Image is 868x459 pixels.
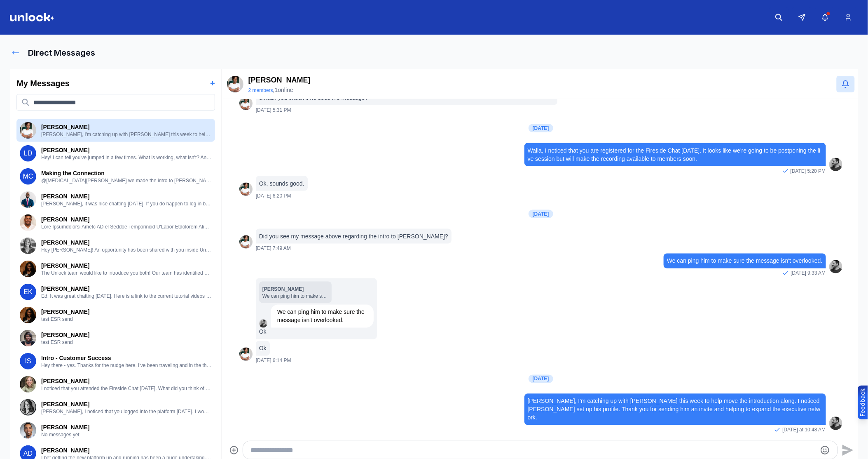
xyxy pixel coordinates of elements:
[256,193,291,199] span: [DATE] 6:20 PM
[227,76,243,92] img: Walla-Kelbpics-2020.jpg
[239,235,253,249] img: User avatar
[41,362,212,369] p: Hey there - yes. Thanks for the nudge here. I've been traveling and in the throes of buying a hom...
[259,320,267,328] img: D
[41,293,212,299] p: Ed, It was great chatting [DATE]. Here is a link to the current tutorial videos that we have avai...
[529,375,553,383] div: [DATE]
[829,417,842,430] img: User avatar
[529,124,553,132] div: [DATE]
[262,293,328,300] p: We can ping him to make sure the message isn't overlooked.
[41,177,212,184] p: @[MEDICAL_DATA][PERSON_NAME] we made the intro to [PERSON_NAME] via email. Be on the lookout for ...
[41,316,212,322] p: test ESR send
[239,97,253,110] img: User avatar
[529,210,553,218] div: [DATE]
[791,270,826,277] span: [DATE] 9:33 AM
[248,86,311,94] div: , 1 online
[259,179,304,188] p: Ok, sounds good.
[41,354,212,362] p: Intro - Customer Success
[20,284,36,300] span: EK
[248,87,273,94] button: 2 members
[41,331,212,339] p: [PERSON_NAME]
[41,200,212,207] p: [PERSON_NAME], it was nice chatting [DATE]. If you do happen to log in before we meet [DATE], her...
[20,145,36,162] span: LD
[239,183,253,196] img: User avatar
[528,397,823,422] p: [PERSON_NAME], I'm catching up with [PERSON_NAME] this week to help move the introduction along. ...
[829,260,842,273] img: User avatar
[20,214,36,231] img: User avatar
[41,431,212,438] p: No messages yet
[20,238,36,254] img: User avatar
[10,13,54,21] img: Logo
[41,131,212,138] p: [PERSON_NAME], I'm catching up with [PERSON_NAME] this week to help move the introduction along. ...
[259,344,267,353] p: Ok
[259,320,267,328] div: Demetrios Chirgott
[41,247,212,253] p: Hey [PERSON_NAME]! An opportunity has been shared with you inside Unlock. Take a look. Might be f...
[256,107,291,113] span: [DATE] 5:31 PM
[259,328,374,336] p: Ok
[28,47,95,59] h1: Direct Messages
[20,330,36,346] img: User avatar
[20,399,36,416] img: User avatar
[41,400,212,408] p: [PERSON_NAME]
[791,168,826,174] span: [DATE] 5:20 PM
[20,376,36,393] img: User avatar
[41,408,212,415] p: [PERSON_NAME], I noticed that you logged into the platform [DATE]. I would love the opportunity t...
[829,158,842,171] img: User avatar
[20,353,36,370] span: IS
[41,270,212,276] p: The Unlock team would like to introduce you both! Our team has identified you two as valuable peo...
[859,388,867,417] div: Feedback
[41,339,212,346] p: test ESR send
[41,385,212,392] p: I noticed that you attended the Fireside Chat [DATE]. What did you think of the panel?
[41,446,212,454] p: [PERSON_NAME]
[262,287,304,292] span: [PERSON_NAME]
[20,168,36,185] span: MC
[41,377,212,385] p: [PERSON_NAME]
[820,445,830,455] button: Emoji picker
[41,285,212,293] p: [PERSON_NAME]
[20,122,36,139] img: User avatar
[41,154,212,161] p: Hey! I can tell you've jumped in a few times. What is working, what isn't? Any initial thoughts?
[20,261,36,277] img: User avatar
[41,238,212,247] p: [PERSON_NAME]
[210,78,215,89] button: +
[782,427,826,433] span: [DATE] at 10:48 AM
[41,169,212,177] p: Making the Connection
[256,358,291,364] span: [DATE] 6:14 PM
[41,308,212,316] p: [PERSON_NAME]
[41,224,212,230] p: Lore Ipsumdolorsi Ametc AD el Seddoe Temporincid U'Labor Etdolorem Aliq Enim Adminim Venia Quisno...
[41,146,212,154] p: [PERSON_NAME]
[20,422,36,439] img: User avatar
[41,423,212,431] p: [PERSON_NAME]
[41,215,212,224] p: [PERSON_NAME]
[41,261,212,270] p: [PERSON_NAME]
[20,307,36,323] img: User avatar
[41,123,212,131] p: [PERSON_NAME]
[667,257,823,265] p: We can ping him to make sure the message isn't overlooked.
[248,74,311,86] p: [PERSON_NAME]
[41,192,212,200] p: [PERSON_NAME]
[16,78,70,89] h2: My Messages
[858,386,868,419] button: Provide feedback
[20,191,36,208] img: User avatar
[528,146,823,163] p: Walla, I noticed that you are registered for the Fireside Chat [DATE]. It looks like we're going ...
[259,232,448,240] p: Did you see my message above regarding the intro to [PERSON_NAME]?
[239,348,253,361] img: User avatar
[250,445,816,455] textarea: Type your message
[256,245,291,252] span: [DATE] 7:49 AM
